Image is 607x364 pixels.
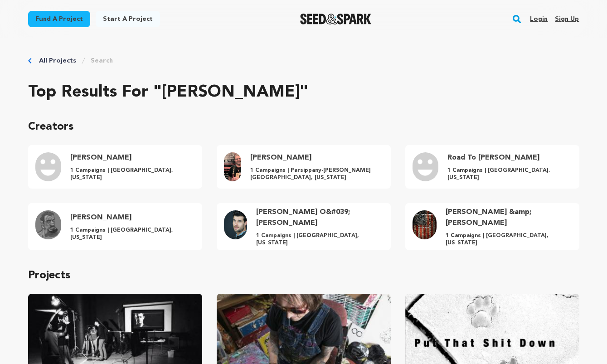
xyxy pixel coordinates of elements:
h4: [PERSON_NAME] [250,152,381,163]
p: 1 Campaigns | [GEOGRAPHIC_DATA], [US_STATE] [256,232,381,247]
a: Search [91,56,113,65]
img: Changa%20FB%20profile%20pic.PNG [35,210,62,239]
img: user.png [35,152,62,181]
a: Eric T. Elder Profile [28,203,202,250]
img: picture-17912-1410884404.jpg [224,152,242,181]
p: Projects [28,268,579,283]
p: 1 Campaigns | [GEOGRAPHIC_DATA], [US_STATE] [70,167,193,181]
a: Bob Messinger Profile [217,145,391,189]
a: Sign up [555,12,579,26]
p: 1 Campaigns | [GEOGRAPHIC_DATA], [US_STATE] [447,167,570,181]
a: Start a project [96,11,160,27]
a: Seed&Spark Homepage [300,14,371,24]
img: john.t.obrien.jpg [224,210,248,239]
div: Breadcrumb [28,56,579,65]
a: John T. O&#039;Brien Profile [217,203,391,250]
img: Seed&Spark Logo Dark Mode [300,14,371,24]
p: Creators [28,120,579,134]
a: Road To Bob Profile [405,145,579,189]
p: 1 Campaigns | [GEOGRAPHIC_DATA], [US_STATE] [446,232,570,247]
a: Marcus T. Thomas &amp; Nicole Starrett Profile [405,203,579,250]
p: 1 Campaigns | [GEOGRAPHIC_DATA], [US_STATE] [70,227,193,241]
h4: [PERSON_NAME] &amp; [PERSON_NAME] [446,207,570,228]
h4: Road To [PERSON_NAME] [447,152,570,163]
a: Bob Akins Profile [28,145,202,189]
a: Fund a project [28,11,90,27]
a: Login [530,12,548,26]
h2: Top results for "[PERSON_NAME]" [28,83,579,102]
a: All Projects [39,56,76,65]
p: 1 Campaigns | Parsippany-[PERSON_NAME][GEOGRAPHIC_DATA], [US_STATE] [250,167,381,181]
h4: [PERSON_NAME] O&#039;[PERSON_NAME] [256,207,381,228]
img: user.png [413,152,439,181]
h4: [PERSON_NAME] [70,212,193,223]
img: TheDivisiblePoster_web.jpg [413,210,437,239]
h4: [PERSON_NAME] [70,152,193,163]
